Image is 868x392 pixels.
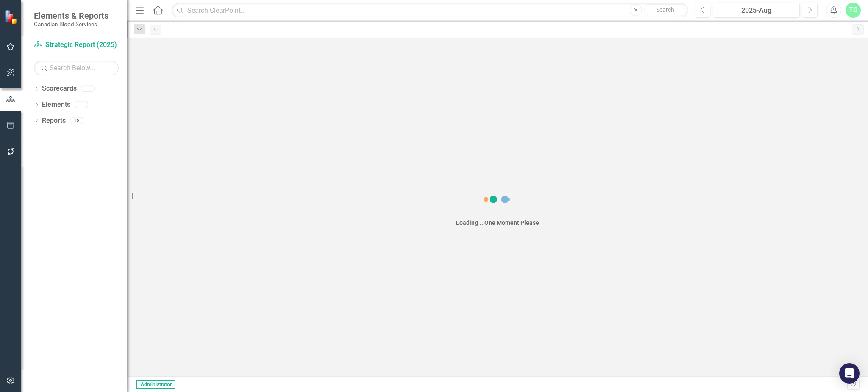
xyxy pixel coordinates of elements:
div: Open Intercom Messenger [839,363,860,384]
button: Search [644,4,686,16]
span: Elements & Reports [34,11,108,21]
input: Search ClearPoint... [172,3,688,18]
a: Scorecards [42,84,77,94]
a: Elements [42,100,70,110]
button: 2025-Aug [713,3,800,18]
a: Reports [42,116,66,126]
div: 18 [70,117,83,124]
button: TG [846,3,861,18]
a: Strategic Report (2025) [34,40,119,50]
img: ClearPoint Strategy [4,9,19,24]
div: 2025-Aug [716,6,797,16]
span: Search [656,6,674,13]
div: Loading... One Moment Please [456,218,539,227]
input: Search Below... [34,61,119,75]
small: Canadian Blood Services [34,21,108,28]
span: Administrator [136,380,175,389]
